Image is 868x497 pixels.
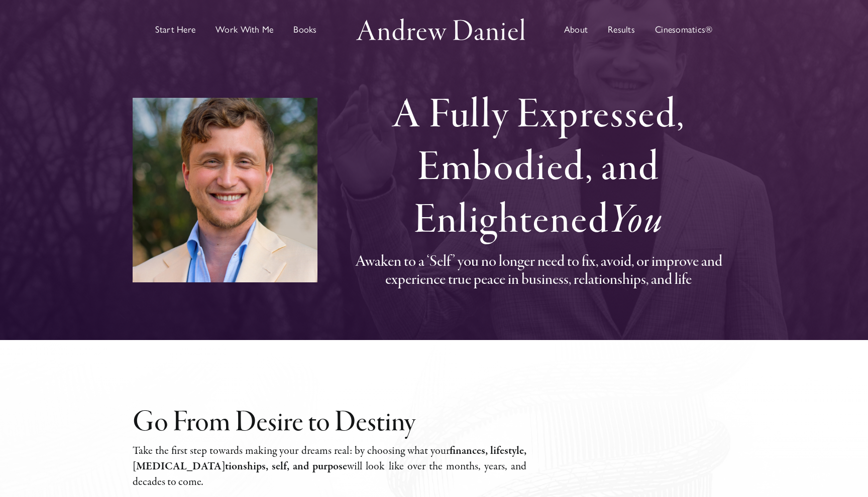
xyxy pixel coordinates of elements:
[155,25,195,34] span: Start Here
[293,25,316,34] span: Books
[293,2,316,57] a: Discover books written by Andrew Daniel
[133,443,526,489] p: Take the first step towards mak­ing your dreams real: by choos­ing what your will look like over ...
[655,25,713,34] span: Cinesomatics®
[564,2,588,57] a: About
[608,2,635,57] a: Results
[608,25,635,34] span: Results
[609,195,663,248] em: You
[215,2,273,57] a: Work with Andrew in groups or private sessions
[564,25,588,34] span: About
[655,2,713,57] a: Cinesomatics®
[342,253,735,290] h3: Awaken to a ‘Self’ you no longer need to fix, avoid, or improve and experience true peace in busi...
[133,98,317,282] img: andrew-daniel-2023–3‑headshot-50
[342,90,735,248] h1: A Fully Expressed, Embodied, and Enlightened
[353,16,528,43] img: Andrew Daniel Logo
[155,2,195,57] a: Start Here
[133,408,526,439] h2: Go From Desire to Destiny
[133,443,526,474] b: finances, lifestyle, [MEDICAL_DATA]­tion­ships, self, and pur­pose
[215,25,273,34] span: Work With Me
[201,474,204,489] i: .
